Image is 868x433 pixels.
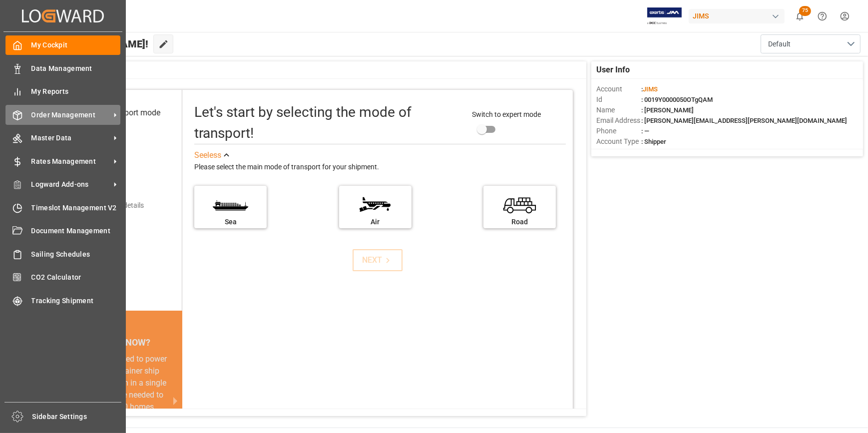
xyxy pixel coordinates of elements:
span: Logward Add-ons [31,179,110,190]
a: Sailing Schedules [5,244,120,264]
span: My Cockpit [31,40,121,50]
span: Phone [596,126,641,136]
span: Rates Management [31,156,110,167]
span: Sidebar Settings [32,412,122,422]
span: Tracking Shipment [31,296,121,306]
div: Air [344,217,407,227]
span: Sailing Schedules [31,249,121,260]
span: Document Management [31,226,121,236]
span: CO2 Calculator [31,272,121,283]
span: Account [596,84,641,94]
span: : 0019Y0000050OTgQAM [641,96,713,103]
a: My Reports [5,82,120,101]
span: Id [596,94,641,105]
span: : — [641,127,649,135]
a: My Cockpit [5,35,120,55]
span: : [641,85,658,93]
span: 75 [799,6,811,16]
span: : Shipper [641,138,666,145]
span: Timeslot Management V2 [31,203,121,213]
span: : [PERSON_NAME][EMAIL_ADDRESS][PERSON_NAME][DOMAIN_NAME] [641,117,847,124]
div: NEXT [363,254,393,266]
span: Default [768,39,791,49]
span: Order Management [31,110,110,120]
div: Let's start by selecting the mode of transport! [194,102,462,144]
span: JIMS [643,85,658,93]
div: Sea [199,217,262,227]
div: Please select the main mode of transport for your shipment. [194,161,566,173]
span: Account Type [596,136,641,147]
button: open menu [761,34,861,53]
button: JIMS [689,6,789,25]
button: Help Center [811,5,834,27]
span: Data Management [31,63,121,74]
span: Switch to expert mode [472,110,541,118]
a: Timeslot Management V2 [5,198,120,217]
span: Master Data [31,133,110,143]
button: show 75 new notifications [789,5,811,27]
a: Document Management [5,221,120,241]
div: Road [488,217,551,227]
span: Name [596,105,641,115]
a: Data Management [5,58,120,78]
span: My Reports [31,86,121,97]
a: Tracking Shipment [5,291,120,310]
button: NEXT [353,249,403,271]
span: : [PERSON_NAME] [641,106,694,114]
img: Exertis%20JAM%20-%20Email%20Logo.jpg_1722504956.jpg [647,7,682,25]
div: See less [194,149,221,161]
span: User Info [596,64,630,76]
a: CO2 Calculator [5,268,120,287]
div: Select transport mode [83,107,160,119]
div: JIMS [689,9,785,23]
span: Email Address [596,115,641,126]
